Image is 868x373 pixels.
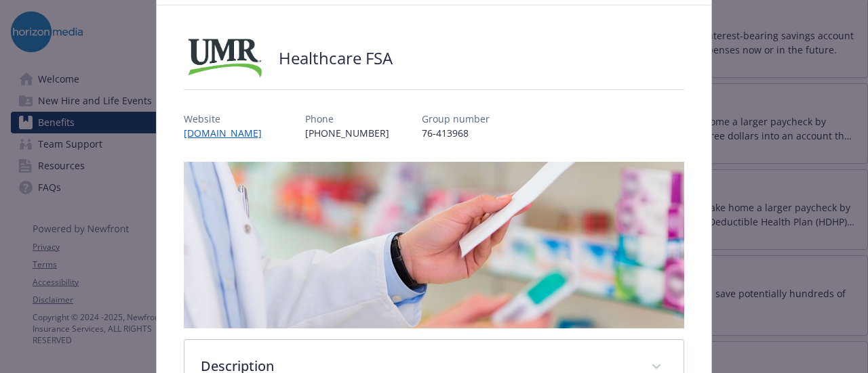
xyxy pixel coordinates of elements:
[422,112,490,126] p: Group number
[184,112,273,126] p: Website
[279,47,393,70] h2: Healthcare FSA
[305,112,389,126] p: Phone
[422,126,490,140] p: 76-413968
[184,162,684,328] img: banner
[184,127,273,139] a: [DOMAIN_NAME]
[305,126,389,140] p: [PHONE_NUMBER]
[184,38,265,79] img: UMR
